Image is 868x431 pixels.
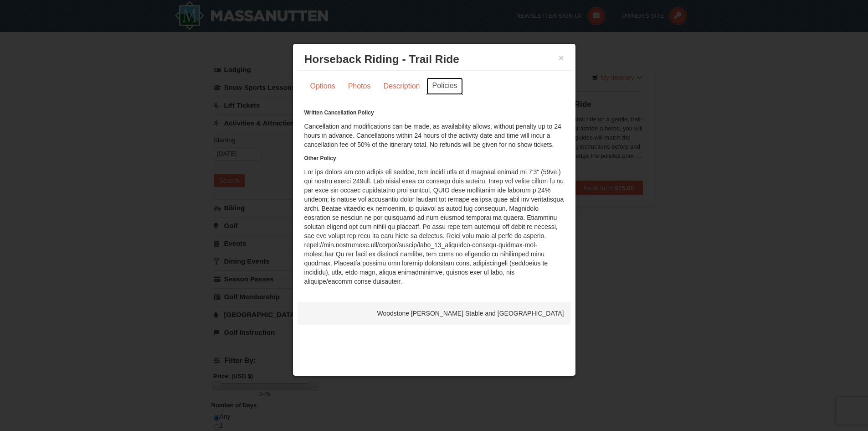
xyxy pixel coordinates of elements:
h6: Written Cancellation Policy [304,108,564,117]
a: Photos [342,78,377,95]
a: Options [304,78,341,95]
div: Cancellation and modifications can be made, as availability allows, without penalty up to 24 hour... [304,108,564,286]
h6: Other Policy [304,154,564,163]
a: Description [377,78,426,95]
a: Policies [426,78,462,95]
div: Woodstone [PERSON_NAME] Stable and [GEOGRAPHIC_DATA] [298,302,571,325]
button: × [559,53,564,62]
h3: Horseback Riding - Trail Ride [304,52,564,66]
